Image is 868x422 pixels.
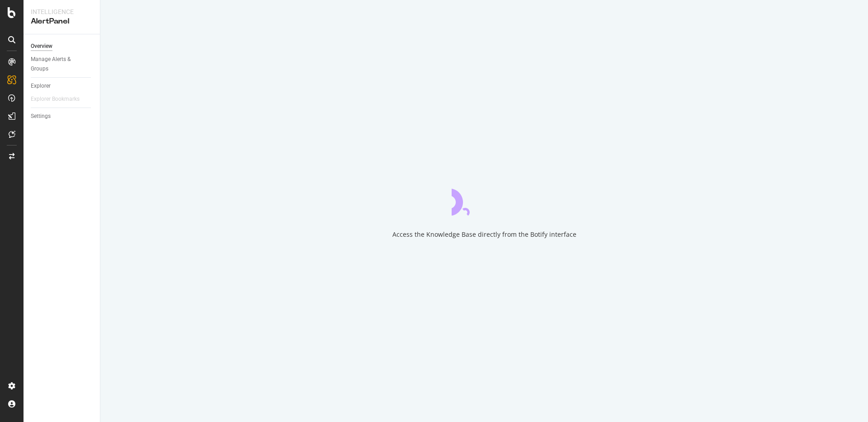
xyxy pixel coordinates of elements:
[31,16,93,27] div: AlertPanel
[31,94,80,104] div: Explorer Bookmarks
[31,55,85,74] div: Manage Alerts & Groups
[31,81,51,91] div: Explorer
[31,42,94,51] a: Overview
[31,94,89,104] a: Explorer Bookmarks
[31,81,94,91] a: Explorer
[452,183,517,216] div: animation
[392,230,576,239] div: Access the Knowledge Base directly from the Botify interface
[31,112,51,121] div: Settings
[31,112,94,121] a: Settings
[31,7,93,16] div: Intelligence
[31,55,94,74] a: Manage Alerts & Groups
[31,42,52,51] div: Overview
